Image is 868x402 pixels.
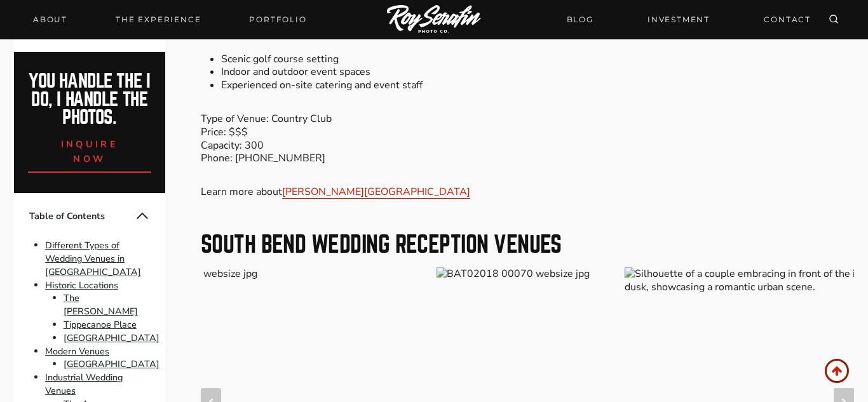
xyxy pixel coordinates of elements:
a: The [PERSON_NAME] [64,292,138,318]
a: About [25,11,75,29]
span: Table of Contents [29,210,135,223]
a: [GEOGRAPHIC_DATA] [64,332,159,344]
a: Historic Locations [45,279,118,291]
a: THE EXPERIENCE [108,11,208,29]
li: Indoor and outdoor event spaces [221,65,854,79]
nav: Secondary Navigation [559,8,818,30]
img: Logo of Roy Serafin Photo Co., featuring stylized text in white on a light background, representi... [387,5,481,35]
a: Scroll to top [825,359,849,383]
a: INVESTMENT [640,8,717,30]
a: Tippecanoe Place [64,318,137,331]
p: Learn more about [201,185,854,199]
a: Different Types of Wedding Venues in [GEOGRAPHIC_DATA] [45,239,141,278]
a: [GEOGRAPHIC_DATA] [64,358,159,371]
a: [PERSON_NAME][GEOGRAPHIC_DATA] [282,185,470,199]
span: inquire now [61,138,118,165]
a: Industrial Wedding Venues [45,371,123,397]
p: Type of Venue: Country Club Price: $$$ Capacity: 300 Phone: [PHONE_NUMBER] [201,112,854,165]
a: Portfolio [241,11,314,29]
a: inquire now [28,127,152,173]
li: Experienced on-site catering and event staff [221,79,854,92]
button: View Search Form [825,11,843,29]
h2: South Bend Wedding Reception Venues [201,233,854,256]
a: BLOG [559,8,601,30]
nav: Primary Navigation [25,11,315,29]
a: Modern Venues [45,345,109,358]
button: Collapse Table of Contents [135,208,150,224]
a: CONTACT [756,8,818,30]
li: Scenic golf course setting [221,53,854,66]
h2: You handle the i do, I handle the photos. [28,72,152,127]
